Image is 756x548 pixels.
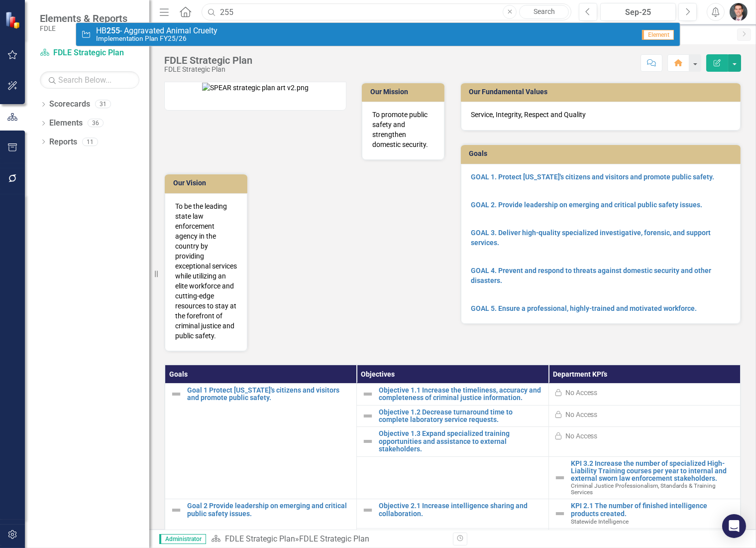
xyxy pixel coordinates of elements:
[548,499,740,529] td: Double-Click to Edit Right Click for Context Menu
[49,118,83,129] a: Elements
[554,472,566,484] img: Not Defined
[471,110,731,120] p: Service, Integrity, Respect and Quality
[357,499,548,529] td: Double-Click to Edit Right Click for Context Menu
[600,3,676,21] button: Sep-25
[379,409,543,424] a: Objective 1.2 Decrease turnaround time to complete laboratory service requests.
[469,88,736,96] h3: Our Fundamental Values
[471,229,711,247] a: GOAL 3. Deliver high-quality specialized investigative, forensic, and support services.
[471,201,703,209] a: GOAL 2. Provide leadership on emerging and critical public safety issues.
[519,5,569,19] a: Search
[211,534,445,545] div: »
[202,3,571,21] input: Search ClearPoint...
[95,100,111,109] div: 31
[362,410,374,422] img: Not Defined
[40,24,127,32] small: FDLE
[88,119,104,128] div: 36
[96,26,217,35] span: HB - Aggravated Animal Cruelty
[40,47,139,59] a: FDLE Strategic Plan
[187,387,351,402] a: Goal 1 Protect [US_STATE]'s citizens and visitors and promote public safety.
[225,534,295,544] a: FDLE Strategic Plan
[372,110,434,149] p: To promote public safety and strengthen domestic security.
[604,6,672,18] div: Sep-25
[202,83,309,93] img: SPEAR strategic plan art v2.png
[469,150,736,157] h3: Goals
[187,502,351,518] a: Goal 2 Provide leadership on emerging and critical public safety issues.
[565,431,598,441] div: No Access
[571,502,735,518] a: KPI 2.1 The number of finished intelligence products created.
[565,388,598,398] div: No Access
[76,23,680,46] a: HB- Aggravated Animal CrueltyImplementation Plan FY25/26Element
[571,482,716,496] span: Criminal Justice Professionalism, Standards & Training Services
[362,504,374,516] img: Not Defined
[49,137,77,148] a: Reports
[642,30,674,40] span: Element
[548,456,740,499] td: Double-Click to Edit Right Click for Context Menu
[370,88,439,96] h3: Our Mission
[571,518,629,525] span: Statewide Intelligence
[170,504,182,516] img: Not Defined
[357,405,548,427] td: Double-Click to Edit Right Click for Context Menu
[730,3,748,21] img: Will Grissom
[357,427,548,456] td: Double-Click to Edit Right Click for Context Menu
[173,179,242,187] h3: Our Vision
[565,410,598,419] div: No Access
[362,388,374,400] img: Not Defined
[357,383,548,405] td: Double-Click to Edit Right Click for Context Menu
[96,35,217,42] small: Implementation Plan FY25/26
[471,304,697,312] a: GOAL 5. Ensure a professional, highly-trained and motivated workforce.
[379,387,543,402] a: Objective 1.1 Increase the timeliness, accuracy and completeness of criminal justice information.
[722,514,746,538] div: Open Intercom Messenger
[379,502,543,518] a: Objective 2.1 Increase intelligence sharing and collaboration.
[571,460,735,483] a: KPI 3.2 Increase the number of specialized High-Liability Training courses per year to internal a...
[40,71,139,89] input: Search Below...
[49,99,90,110] a: Scorecards
[164,66,252,73] div: FDLE Strategic Plan
[82,137,98,146] div: 11
[175,201,237,341] p: To be the leading state law enforcement agency in the country by providing exceptional services w...
[379,430,543,453] a: Objective 1.3 Expand specialized training opportunities and assistance to external stakeholders.
[471,173,715,181] a: GOAL 1. Protect [US_STATE]'s citizens and visitors and promote public safety.
[159,534,206,544] span: Administrator
[362,435,374,447] img: Not Defined
[5,11,22,29] img: ClearPoint Strategy
[165,383,357,499] td: Double-Click to Edit Right Click for Context Menu
[299,534,369,544] div: FDLE Strategic Plan
[471,267,712,284] a: GOAL 4. Prevent and respond to threats against domestic security and other disasters.
[164,55,252,66] div: FDLE Strategic Plan
[170,388,182,400] img: Not Defined
[554,508,566,520] img: Not Defined
[40,12,127,24] span: Elements & Reports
